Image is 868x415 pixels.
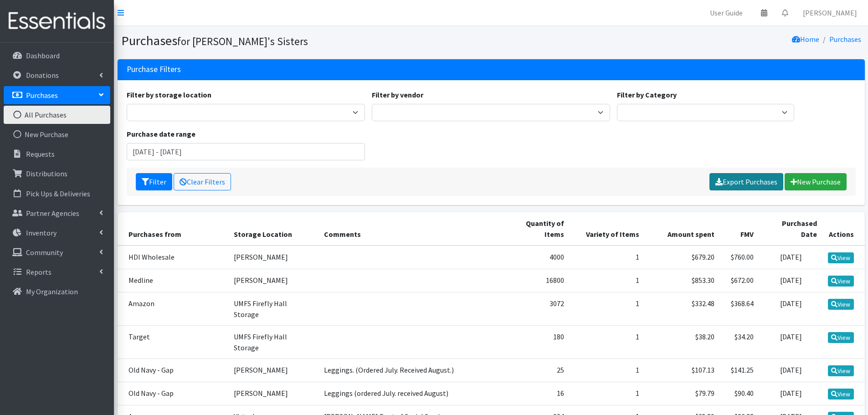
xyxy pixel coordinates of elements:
label: Filter by vendor [372,89,423,100]
p: My Organization [26,287,78,296]
td: UMFS Firefly Hall Storage [228,325,318,359]
p: Purchases [26,91,58,100]
td: 1 [570,359,645,382]
p: Inventory [26,228,56,237]
td: [DATE] [759,359,822,382]
p: Pick Ups & Deliveries [26,189,90,198]
th: Quantity of Items [500,212,570,246]
td: Old Navy - Gap [118,382,228,405]
td: [PERSON_NAME] [228,359,318,382]
a: View [828,252,854,263]
p: Distributions [26,169,67,178]
a: Inventory [4,224,110,242]
td: 1 [570,325,645,359]
td: $672.00 [720,269,759,292]
p: Reports [26,267,51,277]
td: 1 [570,292,645,325]
button: Filter [136,173,172,190]
th: Purchases from [118,212,228,246]
a: Dashboard [4,46,110,65]
td: HDI Wholesale [118,246,228,269]
a: Donations [4,66,110,84]
a: Community [4,243,110,261]
th: Amount spent [645,212,720,246]
td: [PERSON_NAME] [228,382,318,405]
td: Target [118,325,228,359]
h3: Purchase Filters [127,65,181,74]
a: User Guide [703,4,750,22]
p: Community [26,248,63,257]
a: Home [792,35,819,44]
p: Donations [26,71,59,80]
label: Filter by storage location [127,89,211,100]
td: $90.40 [720,382,759,405]
th: Variety of Items [570,212,645,246]
td: $853.30 [645,269,720,292]
td: Old Navy - Gap [118,359,228,382]
td: $679.20 [645,246,720,269]
img: HumanEssentials [4,6,110,36]
a: Partner Agencies [4,204,110,222]
td: $760.00 [720,246,759,269]
td: $79.79 [645,382,720,405]
a: View [828,299,854,310]
td: [DATE] [759,292,822,325]
td: $34.20 [720,325,759,359]
td: 3072 [500,292,570,325]
td: [DATE] [759,382,822,405]
td: 16 [500,382,570,405]
td: [DATE] [759,246,822,269]
td: [PERSON_NAME] [228,269,318,292]
td: 180 [500,325,570,359]
a: View [828,332,854,343]
td: $141.25 [720,359,759,382]
a: Reports [4,263,110,281]
td: [PERSON_NAME] [228,246,318,269]
p: Partner Agencies [26,209,79,218]
td: Leggings. (Ordered July. Received August.) [318,359,500,382]
p: Requests [26,149,55,159]
p: Dashboard [26,51,60,60]
a: New Purchase [4,125,110,143]
a: All Purchases [4,106,110,124]
input: January 1, 2011 - December 31, 2011 [127,143,365,160]
td: $107.13 [645,359,720,382]
h1: Purchases [121,33,488,49]
td: 16800 [500,269,570,292]
td: $332.48 [645,292,720,325]
td: [DATE] [759,325,822,359]
td: UMFS Firefly Hall Storage [228,292,318,325]
label: Purchase date range [127,128,195,139]
td: 25 [500,359,570,382]
td: Amazon [118,292,228,325]
a: Distributions [4,164,110,183]
td: $368.64 [720,292,759,325]
a: Pick Ups & Deliveries [4,184,110,203]
th: Purchased Date [759,212,822,246]
th: Actions [822,212,865,246]
td: Leggings (ordered July. received August) [318,382,500,405]
a: New Purchase [785,173,847,190]
td: 1 [570,246,645,269]
td: $38.20 [645,325,720,359]
a: View [828,276,854,287]
small: for [PERSON_NAME]'s Sisters [177,35,308,48]
a: Requests [4,145,110,163]
td: Medline [118,269,228,292]
td: 1 [570,382,645,405]
a: Clear Filters [174,173,231,190]
td: [DATE] [759,269,822,292]
label: Filter by Category [617,89,677,100]
td: 4000 [500,246,570,269]
a: View [828,365,854,376]
a: Export Purchases [709,173,783,190]
th: FMV [720,212,759,246]
a: [PERSON_NAME] [796,4,864,22]
th: Comments [318,212,500,246]
a: View [828,389,854,400]
a: Purchases [4,86,110,104]
th: Storage Location [228,212,318,246]
td: 1 [570,269,645,292]
a: Purchases [829,35,861,44]
a: My Organization [4,282,110,301]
